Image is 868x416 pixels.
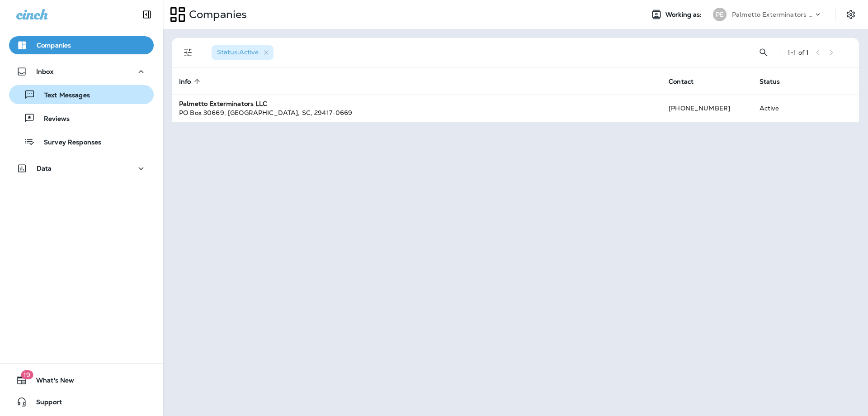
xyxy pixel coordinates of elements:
[9,132,154,151] button: Survey Responses
[759,78,780,86] span: Status
[36,68,53,75] p: Inbox
[179,100,268,108] strong: Palmetto Exterminators LLC
[37,42,71,49] p: Companies
[134,5,160,24] button: Collapse Sidebar
[179,78,191,86] span: Info
[185,8,247,21] p: Companies
[27,398,62,409] span: Support
[759,77,792,86] span: Status
[665,11,704,19] span: Working as:
[9,393,154,411] button: Support
[212,45,274,60] div: Status:Active
[217,48,259,56] span: Status : Active
[9,62,154,81] button: Inbox
[661,95,752,122] td: [PHONE_NUMBER]
[9,85,154,104] button: Text Messages
[9,109,154,128] button: Reviews
[179,43,197,62] button: Filters
[27,377,74,387] span: What's New
[35,91,90,100] p: Text Messages
[788,49,809,56] div: 1 - 1 of 1
[9,371,154,389] button: 19What's New
[752,95,810,122] td: Active
[35,139,101,147] p: Survey Responses
[669,77,705,86] span: Contact
[35,115,70,124] p: Reviews
[843,6,859,23] button: Settings
[179,108,654,117] div: PO Box 30669 , [GEOGRAPHIC_DATA] , SC , 29417-0669
[9,159,154,177] button: Data
[732,11,813,18] p: Palmetto Exterminators LLC
[179,77,203,86] span: Info
[9,36,154,54] button: Companies
[713,8,726,21] div: PE
[755,43,773,62] button: Search Companies
[669,78,693,86] span: Contact
[21,370,33,379] span: 19
[37,165,52,172] p: Data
